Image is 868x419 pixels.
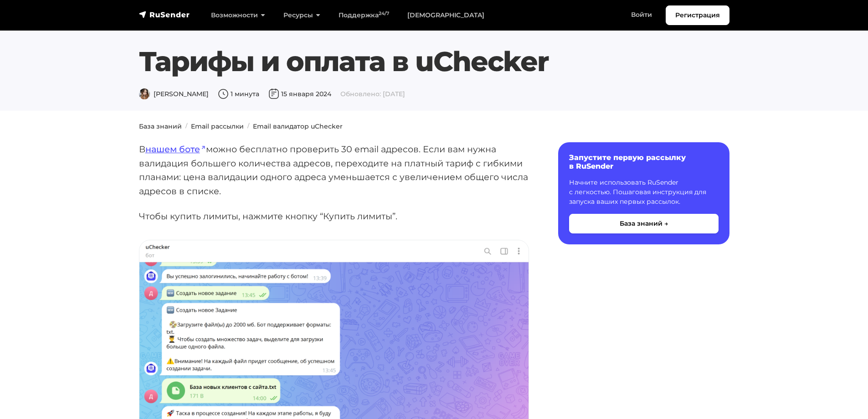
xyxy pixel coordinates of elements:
[253,122,343,130] a: Email валидатор uChecker
[139,10,190,19] img: RuSender
[569,214,719,233] button: База знаний →
[398,6,493,25] a: [DEMOGRAPHIC_DATA]
[340,90,405,98] span: Обновлено: [DATE]
[139,45,729,78] h1: Тарифы и оплата в uChecker
[666,5,729,25] a: Регистрация
[268,90,331,98] span: 15 января 2024
[191,122,244,130] a: Email рассылки
[218,88,229,99] img: Время чтения
[139,209,529,223] p: Чтобы купить лимиты, нажмите кнопку “Купить лимиты”.
[622,5,661,24] a: Войти
[202,6,274,25] a: Возможности
[569,153,719,171] h6: Запустите первую рассылку в RuSender
[134,122,735,131] nav: breadcrumb
[558,142,729,244] a: Запустите первую рассылку в RuSender Начните использовать RuSender с легкостью. Пошаговая инструк...
[145,144,206,155] a: нашем боте
[218,90,259,98] span: 1 минута
[274,6,329,25] a: Ресурсы
[569,178,719,207] p: Начните использовать RuSender с легкостью. Пошаговая инструкция для запуска ваших первых рассылок.
[139,122,182,130] a: База знаний
[139,142,529,198] p: В можно бесплатно проверить 30 email адресов. Если вам нужна валидация большего количества адресо...
[329,6,398,25] a: Поддержка24/7
[268,88,279,99] img: Дата публикации
[139,90,209,98] span: [PERSON_NAME]
[379,10,389,16] sup: 24/7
